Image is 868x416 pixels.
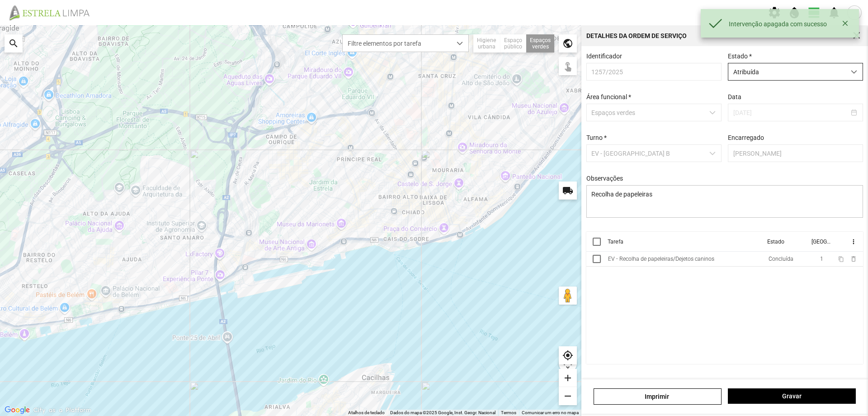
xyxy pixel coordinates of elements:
[500,34,526,53] div: Espaço público
[849,238,857,245] button: more_vert
[522,410,579,415] a: Comunicar um erro no mapa
[473,34,500,53] div: Higiene urbana
[586,93,631,100] label: Área funcional *
[559,346,577,364] div: my_location
[728,388,856,404] button: Gravar
[767,239,784,245] div: Estado
[838,256,844,262] span: content_copy
[788,6,801,19] span: water_drop
[526,34,554,53] div: Espaços verdes
[501,410,516,415] a: Termos (abre num novo separador)
[728,63,845,80] span: Atribuída
[807,6,821,19] span: view_day
[559,287,577,305] button: Arraste o Pegman para o mapa para abrir o Street View
[728,134,764,141] label: Encarregado
[733,392,851,400] span: Gravar
[845,63,863,80] div: dropdown trigger
[6,5,99,21] img: file
[390,410,495,415] span: Dados do mapa ©2025 Google, Inst. Geogr. Nacional
[2,404,32,416] a: Abrir esta área no Google Maps (abre uma nova janela)
[559,369,577,387] div: add
[348,410,385,416] button: Atalhos de teclado
[728,53,752,60] label: Estado *
[586,175,623,182] label: Observações
[586,134,607,141] label: Turno *
[608,239,623,245] div: Tarefa
[451,35,469,52] div: dropdown trigger
[343,35,451,52] span: Filtre elementos por tarefa
[608,256,714,262] div: EV - Recolha de papeleiras/Dejetos caninos
[2,404,32,416] img: Google
[559,34,577,53] div: public
[5,34,23,53] div: search
[559,57,577,75] div: touch_app
[811,239,830,245] div: [GEOGRAPHIC_DATA]
[827,6,841,19] span: notifications
[586,53,622,60] label: Identificador
[559,182,577,200] div: local_shipping
[838,255,845,263] button: content_copy
[768,256,793,262] div: Concluída
[586,33,687,39] div: Detalhes da Ordem de Serviço
[594,388,722,405] a: Imprimir
[728,93,741,100] label: Data
[768,6,781,19] span: settings
[729,20,839,28] div: Intervenção apagada com sucesso
[820,256,823,262] span: 1
[849,255,857,263] span: delete_outline
[559,387,577,405] div: remove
